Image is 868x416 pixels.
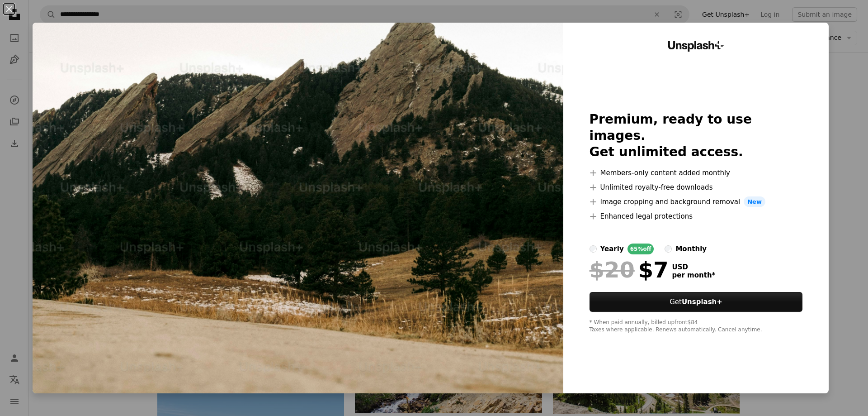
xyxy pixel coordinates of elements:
li: Unlimited royalty-free downloads [590,182,803,193]
span: $20 [590,258,635,282]
div: 65% off [627,244,654,254]
strong: Unsplash+ [682,298,722,306]
span: New [744,196,765,207]
input: monthly [665,245,672,253]
li: Image cropping and background removal [590,196,803,207]
button: GetUnsplash+ [590,292,803,312]
div: monthly [675,244,707,254]
div: * When paid annually, billed upfront $84 Taxes where applicable. Renews automatically. Cancel any... [590,319,803,334]
input: yearly65%off [590,245,597,253]
div: yearly [600,244,624,254]
h2: Premium, ready to use images. Get unlimited access. [590,111,803,160]
div: $7 [590,258,669,282]
li: Members-only content added monthly [590,167,803,178]
li: Enhanced legal protections [590,211,803,222]
span: per month * [672,271,716,279]
span: USD [672,263,716,271]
